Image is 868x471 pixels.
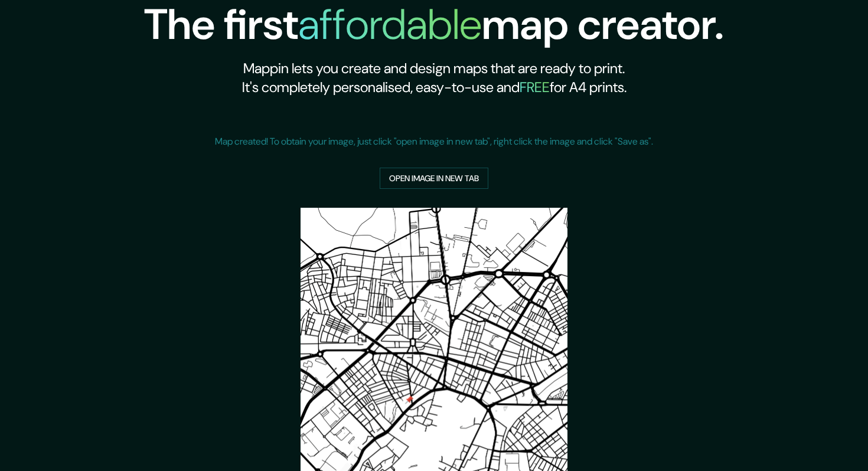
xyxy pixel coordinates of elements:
a: Open image in new tab [380,168,488,189]
h2: Mappin lets you create and design maps that are ready to print. It's completely personalised, eas... [144,59,724,97]
h5: FREE [520,78,550,96]
p: Map created! To obtain your image, just click "open image in new tab", right click the image and ... [215,135,653,149]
